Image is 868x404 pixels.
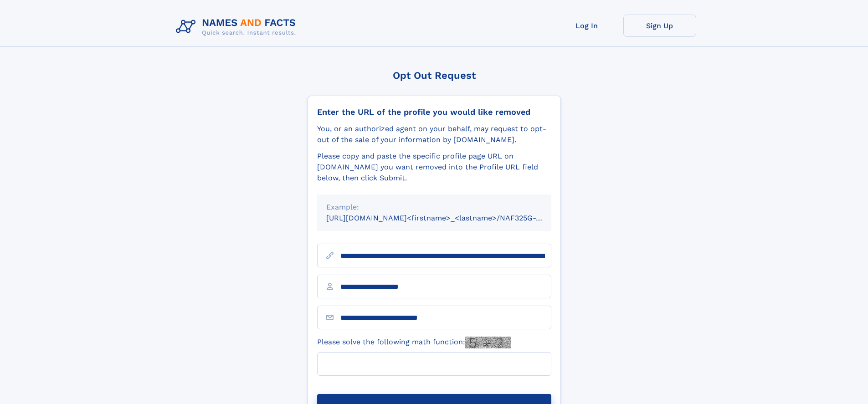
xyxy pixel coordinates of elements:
div: Enter the URL of the profile you would like removed [317,107,551,117]
div: You, or an authorized agent on your behalf, may request to opt-out of the sale of your informatio... [317,123,551,145]
img: Logo Names and Facts [172,15,303,39]
label: Please solve the following math function: [317,337,511,348]
small: [URL][DOMAIN_NAME]<firstname>_<lastname>/NAF325G-xxxxxxxx [326,214,569,222]
a: Log In [550,15,623,37]
div: Example: [326,202,542,213]
div: Please copy and paste the specific profile page URL on [DOMAIN_NAME] you want removed into the Pr... [317,151,551,184]
a: Sign Up [623,15,696,37]
div: Opt Out Request [308,70,561,81]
